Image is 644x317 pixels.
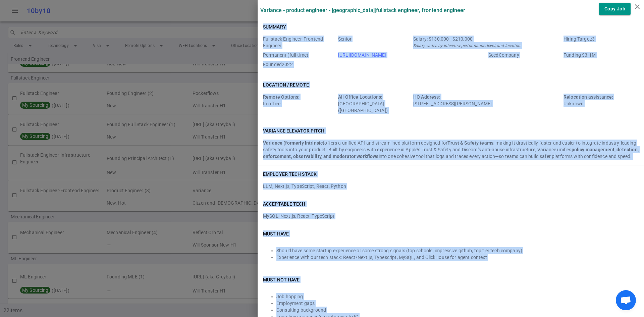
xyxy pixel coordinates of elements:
span: Employer Founded [263,61,335,68]
h6: Variance elevator pitch [263,127,324,134]
div: Open chat [616,290,636,310]
strong: Variance (formerly Intrinsic) [263,140,324,146]
li: Job hopping [276,293,639,300]
span: Remote Options: [263,94,300,100]
h6: Must NOT Have [263,276,300,283]
li: Experience with our tech stack: React/Next.js, Typescript, MySQL, and ClickHouse for agent context [276,254,639,261]
strong: Trust & Safety teams [447,140,493,146]
strong: policy management, detection, enforcement, observability, and moderator workflows [263,147,639,159]
h6: EMPLOYER TECH STACK [263,171,317,177]
span: Employer Stage e.g. Series A [488,52,561,58]
h6: Summary [263,23,286,30]
span: HQ Address: [413,94,440,100]
div: [STREET_ADDRESS][PERSON_NAME] [413,94,561,114]
a: [URL][DOMAIN_NAME] [338,52,386,58]
div: In-office [263,94,335,114]
li: Should have some startup experience or some strong signals (top schools, impressive github, top t... [276,247,639,254]
h6: ACCEPTABLE TECH [263,201,306,207]
span: Hiring Target [563,36,636,49]
div: [GEOGRAPHIC_DATA] ([GEOGRAPHIC_DATA]) [338,94,411,114]
h6: Location / Remote [263,82,309,88]
span: LLM, Next.js, TypeScript, React, Python [263,183,346,189]
div: Salary Range [413,36,561,42]
span: Company URL [338,52,486,58]
div: Unknown [563,94,636,114]
li: Consulting background [276,307,639,313]
div: offers a unified API and streamlined platform designed for , making it drastically faster and eas... [263,140,639,160]
span: Relocation assistance: [563,94,613,100]
span: Job Type [263,52,335,58]
span: All Office Locations: [338,94,382,100]
span: Level [338,36,411,49]
label: Variance - Product Engineer - [GEOGRAPHIC_DATA] | Fullstack Engineer, Frontend Engineer [260,7,465,13]
div: MySQL, Next.js, React, TypeScript [263,210,639,219]
h6: Must Have [263,230,289,237]
button: Copy Job [599,3,631,15]
span: Roles [263,36,335,49]
i: Salary varies by interview performance, level, and location. [413,43,521,48]
i: close [633,3,641,11]
span: Employer Founding [563,52,636,58]
li: Employment gaps [276,300,639,307]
